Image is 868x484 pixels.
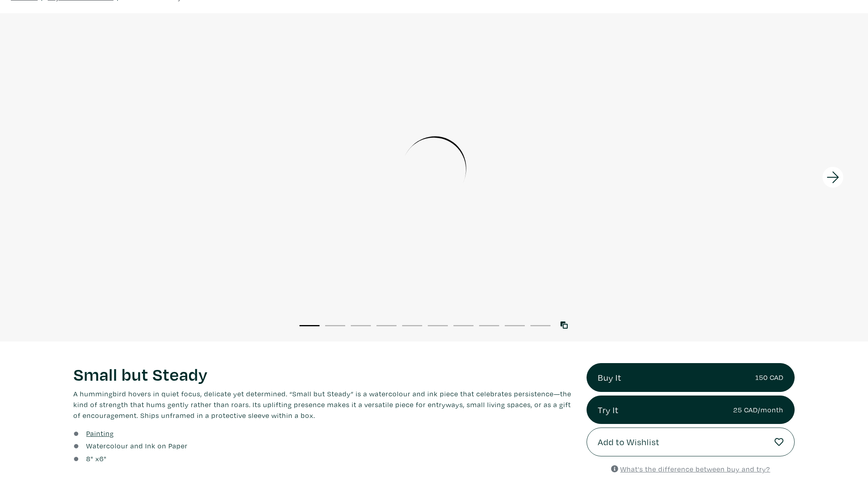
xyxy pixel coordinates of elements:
button: 8 of 10 [479,325,499,326]
button: 3 of 10 [351,325,371,326]
button: 5 of 10 [402,325,422,326]
button: 4 of 10 [376,325,397,326]
a: What's the difference between buy and try? [611,464,770,474]
button: 1 of 10 [299,325,320,326]
a: Try It25 CAD/month [587,396,795,424]
button: 6 of 10 [428,325,448,326]
small: 25 CAD/month [733,404,783,415]
h1: Small but Steady [73,363,575,385]
button: Add to Wishlist [587,428,795,456]
u: Painting [86,429,114,438]
div: " x " [86,453,107,464]
span: Add to Wishlist [598,435,660,449]
p: A hummingbird hovers in quiet focus, delicate yet determined. “Small but Steady” is a watercolour... [73,388,575,421]
u: What's the difference between buy and try? [620,464,770,474]
button: 9 of 10 [505,325,525,326]
span: 8 [86,454,91,463]
a: Painting [86,428,114,439]
small: 150 CAD [755,372,783,383]
a: Watercolour and Ink on Paper [86,440,188,451]
button: 2 of 10 [325,325,345,326]
span: 6 [99,454,104,463]
button: 10 of 10 [530,325,550,326]
button: 7 of 10 [453,325,473,326]
a: Buy It150 CAD [587,363,795,392]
